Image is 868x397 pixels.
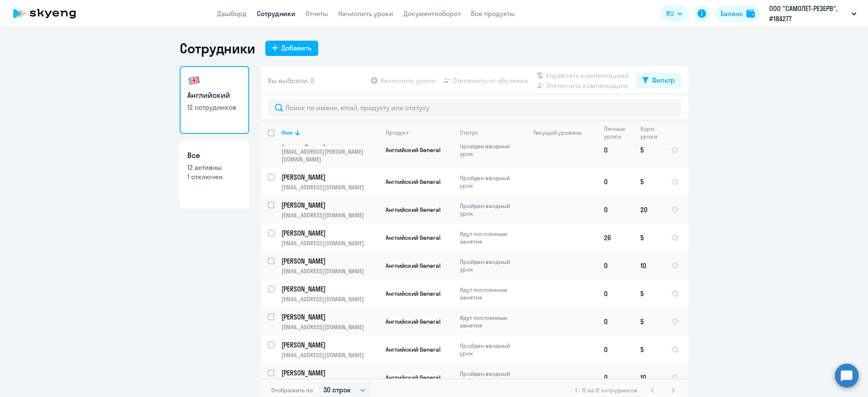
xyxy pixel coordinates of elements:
p: Пройден вводный урок [460,202,518,217]
span: Английский General [386,290,440,297]
p: [EMAIL_ADDRESS][DOMAIN_NAME] [281,239,378,247]
td: 0 [597,280,634,308]
p: [PERSON_NAME] [281,312,377,322]
td: 0 [597,364,634,391]
p: Пройден вводный урок [460,174,518,189]
td: 5 [634,336,665,364]
p: [PERSON_NAME] [281,340,377,350]
p: ООО "САМОЛЕТ-РЕЗЕРВ", #184277 [769,3,848,24]
td: 5 [634,308,665,336]
p: [PERSON_NAME] [281,256,377,266]
span: Английский General [386,318,440,325]
div: Корп. уроки [640,125,664,140]
span: Английский General [386,178,440,186]
p: [EMAIL_ADDRESS][DOMAIN_NAME] [281,323,378,331]
p: [PERSON_NAME] [281,200,377,210]
p: [EMAIL_ADDRESS][DOMAIN_NAME] [281,295,378,303]
p: [EMAIL_ADDRESS][PERSON_NAME][DOMAIN_NAME] [281,148,378,163]
div: Текущий уровень [533,129,581,136]
a: Все продукты [471,9,515,18]
td: 20 [634,196,665,224]
p: Идут постоянные занятия [460,314,518,329]
span: Английский General [386,234,440,242]
a: [PERSON_NAME] [281,368,378,378]
p: [PERSON_NAME] [281,228,377,238]
td: 10 [634,252,665,280]
button: RU [660,5,688,22]
p: Пройден вводный урок [460,258,518,273]
td: 26 [597,224,634,252]
a: Дашборд [217,9,247,18]
p: 12 активны [187,163,242,172]
div: Фильтр [652,75,675,85]
span: RU [666,8,674,19]
p: [EMAIL_ADDRESS][DOMAIN_NAME] [281,267,378,275]
div: Текущий уровень [525,129,597,136]
p: [PERSON_NAME] [281,172,377,182]
a: [PERSON_NAME] [281,340,378,350]
span: Английский General [386,262,440,269]
a: [PERSON_NAME] [281,312,378,322]
h3: Английский [187,90,242,101]
div: Личные уроки [604,125,628,140]
img: balance [746,9,755,18]
p: [EMAIL_ADDRESS][DOMAIN_NAME] [281,183,378,191]
a: Все12 активны1 отключен [180,141,249,208]
span: Английский General [386,206,440,214]
p: Пройден вводный урок [460,342,518,357]
input: Поиск по имени, email, продукту или статусу [268,99,682,116]
a: Сотрудники [257,9,295,18]
div: Продукт [386,129,453,136]
span: Английский General [386,374,440,381]
td: 0 [597,196,634,224]
a: Документооборот [403,9,461,18]
button: Балансbalance [715,5,760,22]
td: 0 [597,132,634,168]
a: Начислить уроки [338,9,393,18]
button: ООО "САМОЛЕТ-РЕЗЕРВ", #184277 [765,3,861,24]
div: Личные уроки [604,125,633,140]
td: 0 [597,308,634,336]
p: Пройден вводный урок [460,142,518,158]
td: 5 [634,132,665,168]
div: Статус [460,129,478,136]
p: 12 сотрудников [187,103,242,112]
a: [PERSON_NAME] [281,172,378,182]
td: 0 [597,168,634,196]
p: [EMAIL_ADDRESS][DOMAIN_NAME] [281,211,378,219]
td: 5 [634,168,665,196]
span: Английский General [386,346,440,353]
a: [PERSON_NAME] [281,200,378,210]
td: 0 [597,252,634,280]
a: [PERSON_NAME] [281,284,378,294]
div: Имя [281,129,378,136]
div: Добавить [281,43,312,53]
img: english [187,74,201,87]
button: Добавить [265,41,318,56]
button: Фильтр [636,73,682,88]
div: Продукт [386,129,409,136]
td: 0 [597,336,634,364]
a: [PERSON_NAME] [281,256,378,266]
div: Имя [281,129,292,136]
td: 5 [634,224,665,252]
p: [PERSON_NAME] [281,284,377,294]
p: Идут постоянные занятия [460,286,518,301]
p: [PERSON_NAME] [281,368,377,378]
p: 1 отключен [187,172,242,181]
p: Идут постоянные занятия [460,230,518,245]
td: 5 [634,280,665,308]
p: [EMAIL_ADDRESS][DOMAIN_NAME] [281,351,378,359]
span: Вы выбрали: 0 [268,75,314,86]
a: Английский12 сотрудников [180,66,249,134]
h3: Все [187,150,242,161]
div: Корп. уроки [640,125,659,140]
div: Баланс [721,8,743,19]
p: Пройден вводный урок [460,370,518,385]
td: 10 [634,364,665,391]
a: Отчеты [306,9,328,18]
span: Отображать по: [271,386,314,394]
h1: Сотрудники [180,40,255,57]
span: Английский General [386,146,440,154]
